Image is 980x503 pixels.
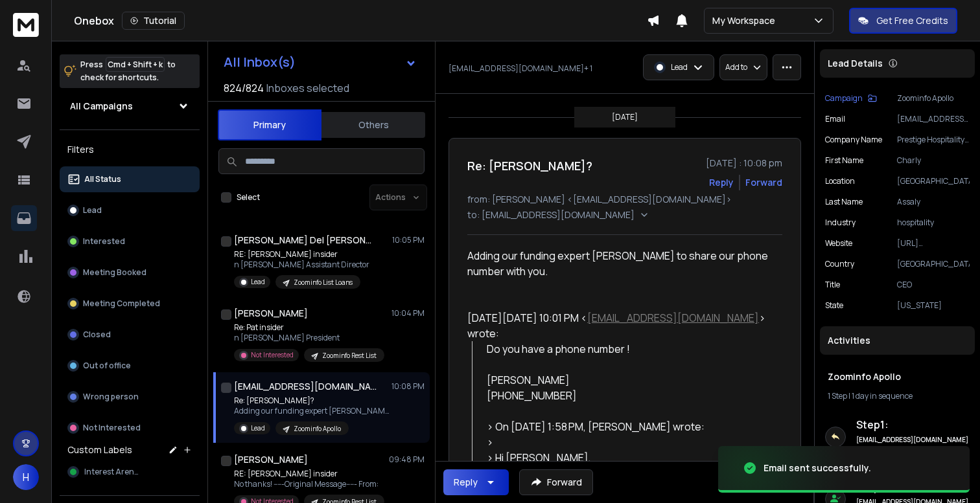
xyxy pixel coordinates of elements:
h1: All Inbox(s) [224,56,296,69]
h3: Custom Labels [67,443,132,456]
p: industry [825,218,856,228]
button: H [13,464,39,490]
p: Press to check for shortcuts. [80,58,176,84]
h1: [PERSON_NAME] [234,453,308,466]
p: Campaign [825,93,863,104]
h1: Zoominfo Apollo [828,370,967,383]
p: Company Name [825,135,882,145]
p: [DATE] [612,112,638,122]
button: Not Interested [60,415,200,441]
button: All Inbox(s) [213,49,427,75]
p: from: [PERSON_NAME] <[EMAIL_ADDRESS][DOMAIN_NAME]> [467,193,782,206]
p: website [825,238,852,249]
span: 1 day in sequence [852,390,913,401]
label: Select [237,192,260,203]
p: Lead [83,205,102,216]
div: Activities [820,326,975,355]
p: [EMAIL_ADDRESS][DOMAIN_NAME] [897,114,970,124]
p: State [825,300,843,311]
button: Reply [443,469,509,495]
button: Interested [60,229,200,254]
p: [EMAIL_ADDRESS][DOMAIN_NAME] + 1 [449,63,592,74]
button: Tutorial [122,12,185,30]
p: Assaly [897,197,970,207]
button: Primary [218,109,321,140]
p: CEO [897,280,970,290]
p: Zoominfo Apollo [294,424,341,434]
button: Reply [709,176,734,189]
span: 824 / 824 [224,80,264,96]
button: Meeting Completed [60,291,200,317]
p: 10:04 PM [391,308,425,319]
div: [DATE][DATE] 10:01 PM < > wrote: [467,310,772,341]
p: Lead Details [828,57,883,70]
p: Country [825,259,854,269]
h1: [PERSON_NAME] [234,307,308,320]
p: 10:05 PM [392,235,425,245]
div: Reply [454,476,478,489]
h6: [EMAIL_ADDRESS][DOMAIN_NAME] [856,435,970,445]
p: [GEOGRAPHIC_DATA] [897,176,970,186]
button: Forward [519,469,593,495]
h6: Step 1 : [856,417,970,432]
button: All Campaigns [60,93,200,119]
p: location [825,176,855,186]
span: Interest Arena [84,467,139,477]
button: Lead [60,197,200,223]
p: 10:08 PM [391,381,425,392]
div: Email sent successfully. [764,462,871,475]
h3: Inboxes selected [266,80,349,96]
p: Meeting Completed [83,298,160,309]
div: Adding our funding expert [PERSON_NAME] to share our phone number with you. [467,248,772,279]
div: | [828,391,967,401]
p: n [PERSON_NAME] President [234,333,384,343]
p: Re: [PERSON_NAME]? [234,396,390,406]
p: to: [EMAIL_ADDRESS][DOMAIN_NAME] [467,208,636,221]
h3: Filters [60,140,200,159]
p: Prestige Hospitality Group [897,135,970,145]
a: [EMAIL_ADDRESS][DOMAIN_NAME] [587,311,759,325]
button: Get Free Credits [849,8,957,34]
p: Zoominfo Rest List [322,351,377,361]
button: Interest Arena [60,459,200,485]
p: [URL][DOMAIN_NAME] [897,238,970,249]
div: Forward [745,176,782,189]
h1: [EMAIL_ADDRESS][DOMAIN_NAME] +1 [234,380,377,393]
p: n [PERSON_NAME] Assistant Director [234,260,369,270]
p: All Status [84,174,121,184]
p: hospitality [897,218,970,228]
p: Meeting Booked [83,267,146,278]
h1: All Campaigns [70,100,133,113]
p: Not Interested [83,423,141,433]
div: Onebox [74,12,647,30]
p: Lead [251,423,265,433]
p: [DATE] : 10:08 pm [706,157,782,170]
p: [GEOGRAPHIC_DATA] [897,259,970,269]
p: [US_STATE] [897,300,970,311]
p: Adding our funding expert [PERSON_NAME] [234,406,390,416]
p: Wrong person [83,392,139,402]
p: First Name [825,155,863,166]
p: Lead [251,277,265,287]
p: Not Interested [251,350,294,360]
p: My Workspace [712,14,780,27]
h1: [PERSON_NAME] Del [PERSON_NAME] [234,234,377,247]
p: Zoominfo List Loans [294,278,353,287]
button: Closed [60,322,200,348]
p: Out of office [83,361,131,371]
p: Zoominfo Apollo [897,93,970,104]
button: Wrong person [60,384,200,410]
h1: Re: [PERSON_NAME]? [467,157,592,175]
button: Meeting Booked [60,260,200,285]
span: Cmd + Shift + k [106,57,165,72]
p: RE: [PERSON_NAME] insider [234,249,369,260]
p: Charly [897,155,970,166]
p: Re: Pat insider [234,322,384,333]
p: RE: [PERSON_NAME] insider [234,469,384,479]
p: Closed [83,330,111,340]
p: Interested [83,236,125,247]
span: 1 Step [828,390,847,401]
p: Lead [671,62,688,73]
